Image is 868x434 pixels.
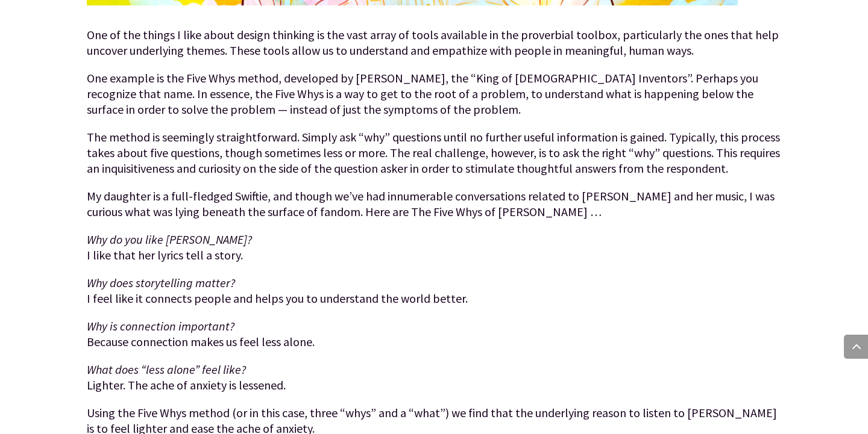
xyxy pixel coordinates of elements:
em: What does “less alone” feel like? [87,362,246,377]
em: Why does storytelling matter? [87,275,235,290]
p: I like that her lyrics tell a story. [87,232,781,275]
em: Why is connection important? [87,318,234,333]
p: One example is the Five Whys method, developed by [PERSON_NAME], the “King of [DEMOGRAPHIC_DATA] ... [87,70,781,129]
em: Why do you like [PERSON_NAME]? [87,232,252,247]
p: I feel like it connects people and helps you to understand the world better. [87,275,781,318]
p: The method is seemingly straightforward. Simply ask “why” questions until no further useful infor... [87,129,781,188]
p: One of the things I like about design thinking is the vast array of tools available in the prover... [87,27,781,70]
p: My daughter is a full-fledged Swiftie, and though we’ve had innumerable conversations related to ... [87,188,781,232]
p: Because connection makes us feel less alone. [87,318,781,362]
p: Lighter. The ache of anxiety is lessened. [87,362,781,405]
